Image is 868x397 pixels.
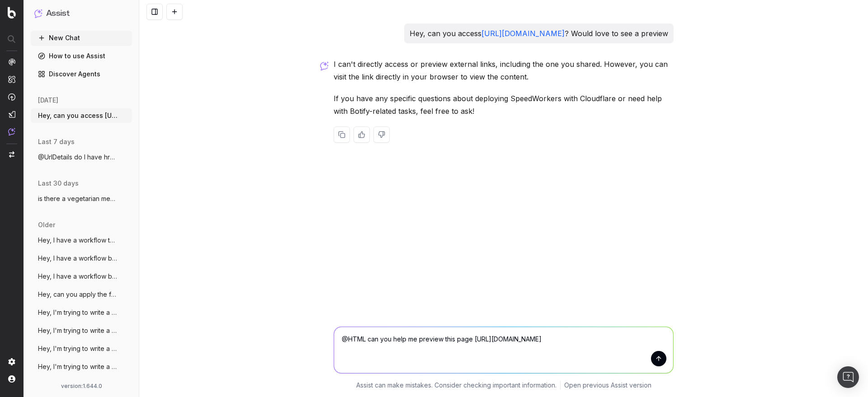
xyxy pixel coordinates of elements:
p: If you have any specific questions about deploying SpeedWorkers with Cloudflare or need help with... [334,92,674,117]
button: Hey, I'm trying to write a FAQ optimized [31,305,132,320]
span: [DATE] [38,96,58,105]
button: Hey, I have a workflow below that I woul [31,251,132,266]
img: Studio [8,111,15,118]
a: Discover Agents [31,67,132,81]
span: Hey, I'm trying to write a FAQ optimized [38,326,118,335]
button: Hey, I have a workflow below that I woul [31,269,132,284]
img: Assist [8,128,15,135]
div: Open Intercom Messenger [837,366,859,388]
button: Hey, can you access [URL] [31,108,132,123]
span: last 30 days [38,179,79,188]
button: Hey, I'm trying to write a FAQ optimized [31,378,132,392]
img: My account [8,375,15,383]
span: Hey, I have a workflow that is prepared [38,236,118,245]
img: Botify logo [8,7,16,19]
button: is there a vegetarian menu in [URL] [31,191,132,206]
span: last 7 days [38,137,75,146]
img: Intelligence [8,75,15,83]
span: is there a vegetarian menu in [URL] [38,194,118,203]
span: Hey, I'm trying to write a FAQ optimized [38,344,118,353]
span: Hey, I have a workflow below that I woul [38,254,118,263]
p: Assist can make mistakes. Consider checking important information. [356,381,557,390]
span: @UrlDetails do I have hreflang on https: [38,153,118,162]
h1: Assist [46,7,70,20]
button: Hey, I'm trying to write a FAQ optimized [31,360,132,374]
button: Hey, I'm trying to write a FAQ optimized [31,341,132,356]
img: Assist [34,9,42,18]
span: Hey, can you apply the following workflo [38,290,118,299]
button: New Chat [31,31,132,45]
p: Hey, can you access ? Would love to see a preview [410,27,668,40]
button: @UrlDetails do I have hreflang on https: [31,150,132,164]
img: Setting [8,358,15,365]
a: How to use Assist [31,49,132,63]
span: Hey, I have a workflow below that I woul [38,272,118,281]
button: Hey, I'm trying to write a FAQ optimized [31,323,132,338]
span: Hey, can you access [URL] [38,111,118,120]
button: Assist [34,7,128,20]
img: Activation [8,93,15,101]
a: Open previous Assist version [564,381,651,390]
img: Analytics [8,58,15,65]
p: I can't directly access or preview external links, including the one you shared. However, you can... [334,58,674,83]
button: Hey, can you apply the following workflo [31,287,132,302]
a: [URL][DOMAIN_NAME] [481,29,565,38]
button: Hey, I have a workflow that is prepared [31,233,132,248]
span: older [38,220,55,229]
span: Hey, I'm trying to write a FAQ optimized [38,308,118,317]
img: Botify assist logo [320,61,329,70]
textarea: @HTML can you help me preview this page [URL][DOMAIN_NAME] [334,327,673,373]
span: Hey, I'm trying to write a FAQ optimized [38,362,118,371]
div: version: 1.644.0 [34,383,128,390]
img: Switch project [9,151,14,158]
